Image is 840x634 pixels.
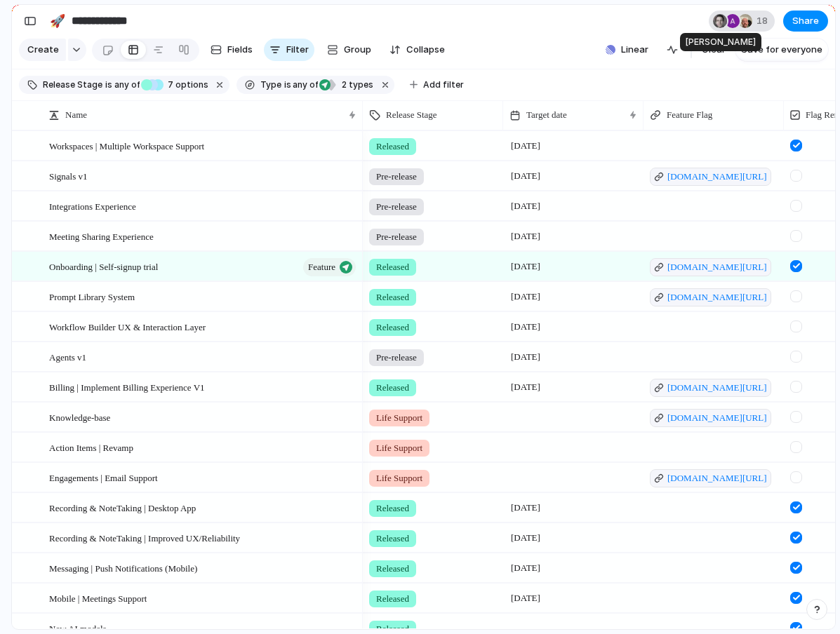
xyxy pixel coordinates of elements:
button: 2 types [319,77,376,93]
span: Create [27,43,59,57]
span: Released [376,260,409,274]
button: isany of [281,77,321,93]
div: 🚀 [50,11,65,30]
a: [DOMAIN_NAME][URL] [650,409,771,427]
span: [DATE] [507,530,544,546]
span: [DOMAIN_NAME][URL] [667,260,767,274]
span: Feature [308,257,335,277]
span: Billing | Implement Billing Experience V1 [49,379,205,395]
span: Fields [227,43,253,57]
span: Onboarding | Self-signup trial [49,258,158,274]
button: 🚀 [46,10,69,32]
span: Release Stage [386,108,437,122]
span: [DOMAIN_NAME][URL] [667,170,767,184]
span: [DATE] [507,198,544,215]
span: Released [376,532,409,546]
span: Pre-release [376,200,417,214]
span: Agents v1 [49,349,86,365]
span: [DOMAIN_NAME][URL] [667,411,767,425]
button: Filter [264,39,314,61]
button: Group [320,39,378,61]
span: Pre-release [376,170,417,184]
span: Engagements | Email Support [49,469,158,485]
span: [DATE] [507,499,544,516]
a: [DOMAIN_NAME][URL] [650,469,771,487]
span: [DATE] [507,228,544,245]
span: 2 [338,79,349,90]
button: Fields [205,39,258,61]
a: [DOMAIN_NAME][URL] [650,168,771,186]
span: any of [291,79,319,91]
button: 7 options [141,77,211,93]
span: 7 [164,79,175,90]
span: [DATE] [507,590,544,607]
span: Target date [526,108,567,122]
span: [DOMAIN_NAME][URL] [667,290,767,304]
span: [DATE] [507,560,544,576]
span: Type [260,79,281,91]
span: [DATE] [507,349,544,365]
div: [PERSON_NAME] [680,33,761,51]
span: options [164,79,208,91]
span: Life Support [376,441,422,455]
span: Group [344,43,371,57]
span: Meeting Sharing Experience [49,228,154,244]
span: Add filter [423,79,464,91]
span: Signals v1 [49,168,88,184]
span: Integrations Experience [49,198,136,214]
span: [DATE] [507,168,544,184]
button: Collapse [384,39,451,61]
span: is [105,79,112,91]
span: Released [376,592,409,606]
span: Feature Flag [667,108,712,122]
span: Recording & NoteTaking | Improved UX/Reliability [49,530,240,546]
a: [DOMAIN_NAME][URL] [650,258,771,276]
span: Name [65,108,87,122]
span: Release Stage [43,79,102,91]
span: is [284,79,291,91]
span: Pre-release [376,351,417,365]
span: Workspaces | Multiple Workspace Support [49,137,204,154]
a: [DOMAIN_NAME][URL] [650,379,771,397]
span: Filter [286,43,309,57]
span: [DATE] [507,137,544,154]
button: Linear [600,39,654,60]
span: [DOMAIN_NAME][URL] [667,471,767,485]
span: [DATE] [507,318,544,335]
button: Add filter [401,75,472,95]
span: Mobile | Meetings Support [49,590,147,606]
span: Prompt Library System [49,288,135,304]
span: Action Items | Revamp [49,439,133,455]
span: Workflow Builder UX & Interaction Layer [49,318,206,335]
span: Released [376,290,409,304]
span: Save for everyone [741,43,822,57]
span: Released [376,501,409,515]
span: any of [112,79,140,91]
a: [DOMAIN_NAME][URL] [650,288,771,306]
span: Life Support [376,411,422,425]
span: Released [376,562,409,576]
span: Knowledge-base [49,409,110,425]
span: Recording & NoteTaking | Desktop App [49,499,196,515]
button: Save for everyone [735,39,828,61]
span: [DATE] [507,379,544,396]
button: isany of [102,77,142,93]
span: Messaging | Push Notifications (Mobile) [49,560,197,576]
span: Pre-release [376,230,417,244]
span: Released [376,381,409,395]
button: Feature [303,258,356,276]
span: Share [792,14,819,28]
span: Life Support [376,471,422,485]
button: Share [783,11,828,32]
span: [DATE] [507,288,544,305]
button: Create [19,39,66,61]
span: Released [376,140,409,154]
span: Linear [621,43,648,57]
span: [DATE] [507,258,544,275]
span: types [338,79,373,91]
span: 18 [756,14,772,28]
span: Released [376,321,409,335]
span: [DOMAIN_NAME][URL] [667,381,767,395]
span: Collapse [406,43,445,57]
